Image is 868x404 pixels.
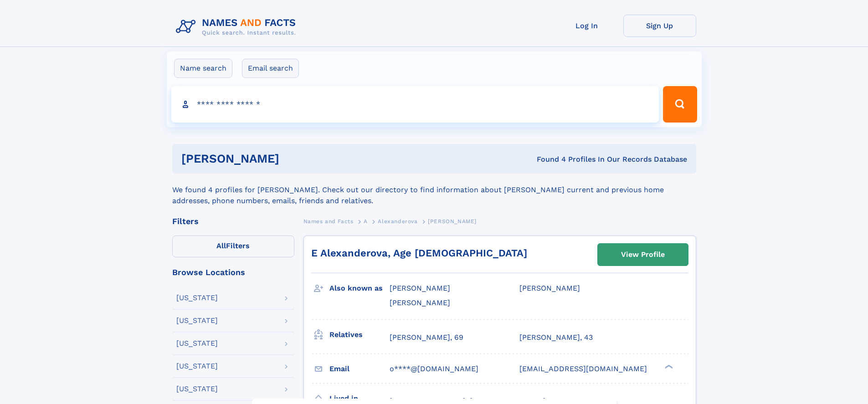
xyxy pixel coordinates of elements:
[598,244,688,266] a: View Profile
[390,284,450,292] span: [PERSON_NAME]
[216,241,226,250] span: All
[174,59,232,78] label: Name search
[329,327,390,343] h3: Relatives
[172,268,294,276] div: Browse Locations
[550,15,623,37] a: Log In
[176,294,218,302] div: [US_STATE]
[176,340,218,347] div: [US_STATE]
[390,332,463,343] a: [PERSON_NAME], 69
[172,15,303,39] img: Logo Names and Facts
[519,284,580,292] span: [PERSON_NAME]
[176,385,218,393] div: [US_STATE]
[176,317,218,324] div: [US_STATE]
[428,218,477,225] span: [PERSON_NAME]
[242,59,299,78] label: Email search
[172,174,696,206] div: We found 4 profiles for [PERSON_NAME]. Check out our directory to find information about [PERSON_...
[172,235,294,257] label: Filters
[623,15,696,37] a: Sign Up
[329,281,390,296] h3: Also known as
[378,215,417,227] a: Alexanderova
[390,298,450,307] span: [PERSON_NAME]
[519,332,593,343] a: [PERSON_NAME], 43
[311,247,527,259] a: E Alexanderova, Age [DEMOGRAPHIC_DATA]
[364,215,368,227] a: A
[303,215,354,227] a: Names and Facts
[519,364,647,373] span: [EMAIL_ADDRESS][DOMAIN_NAME]
[176,363,218,370] div: [US_STATE]
[621,244,665,265] div: View Profile
[663,363,673,369] div: ❯
[172,217,294,225] div: Filters
[408,154,687,164] div: Found 4 Profiles In Our Records Database
[663,86,697,123] button: Search Button
[329,361,390,377] h3: Email
[181,153,408,164] h1: [PERSON_NAME]
[378,218,417,225] span: Alexanderova
[171,86,659,123] input: search input
[364,218,368,225] span: A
